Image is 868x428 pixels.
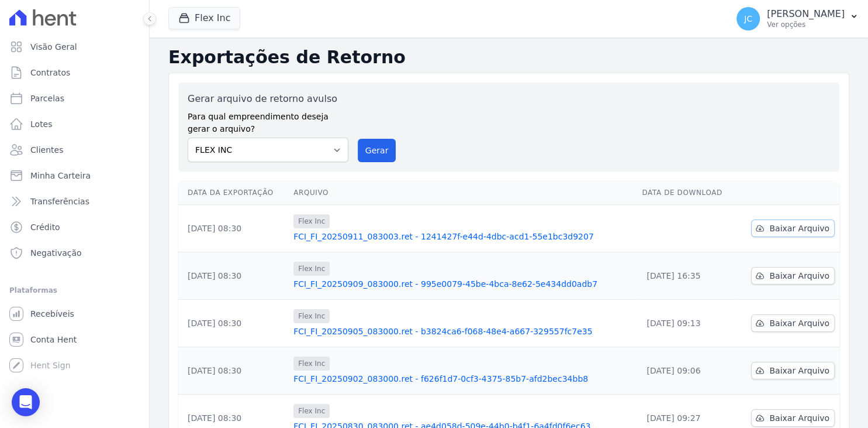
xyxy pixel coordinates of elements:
a: FCI_FI_20250902_083000.ret - f626f1d7-0cf3-4375-85b7-afd2bec34bb8 [293,373,632,385]
a: Transferências [5,190,144,213]
td: [DATE] 08:30 [178,347,289,395]
td: [DATE] 08:30 [178,300,289,347]
h2: Exportações de Retorno [168,47,849,68]
span: Flex Inc [293,404,330,418]
th: Data de Download [637,181,736,205]
span: Conta Hent [30,334,77,345]
p: [PERSON_NAME] [767,8,845,20]
a: Baixar Arquivo [751,267,835,285]
span: Parcelas [30,93,64,104]
span: JC [744,15,752,23]
span: Crédito [30,221,60,233]
a: Negativação [5,241,144,265]
a: Contratos [5,61,144,84]
a: FCI_FI_20250911_083003.ret - 1241427f-e44d-4dbc-acd1-55e1bc3d9207 [293,231,632,242]
span: Visão Geral [30,41,77,53]
span: Flex Inc [293,262,330,276]
a: Conta Hent [5,328,144,351]
td: [DATE] 09:06 [637,347,736,395]
span: Transferências [30,196,89,207]
a: Lotes [5,112,144,136]
span: Flex Inc [293,214,330,228]
div: Plataformas [9,283,140,297]
a: Clientes [5,138,144,162]
span: Minha Carteira [30,170,91,182]
a: Baixar Arquivo [751,362,835,379]
td: [DATE] 16:35 [637,252,736,300]
p: Ver opções [767,20,845,29]
span: Recebíveis [30,308,74,320]
a: Visão Geral [5,35,144,59]
td: [DATE] 08:30 [178,252,289,300]
span: Baixar Arquivo [769,222,829,234]
button: JC [PERSON_NAME] Ver opções [727,2,868,35]
a: Minha Carteira [5,164,144,187]
a: Parcelas [5,87,144,110]
th: Arquivo [289,181,637,205]
div: Open Intercom Messenger [12,388,40,416]
button: Flex Inc [168,7,240,29]
a: FCI_FI_20250909_083000.ret - 995e0079-45be-4bca-8e62-5e434dd0adb7 [293,278,632,290]
span: Baixar Arquivo [769,317,829,329]
span: Lotes [30,118,53,130]
span: Baixar Arquivo [769,270,829,282]
span: Baixar Arquivo [769,412,829,424]
span: Flex Inc [293,357,330,371]
a: Recebíveis [5,302,144,326]
td: [DATE] 08:30 [178,205,289,252]
span: Negativação [30,247,82,259]
button: Gerar [358,139,396,162]
td: [DATE] 09:13 [637,300,736,347]
th: Data da Exportação [178,181,289,205]
a: Baixar Arquivo [751,220,835,237]
label: Para qual empreendimento deseja gerar o arquivo? [188,106,348,135]
span: Baixar Arquivo [769,365,829,376]
a: Baixar Arquivo [751,314,835,332]
span: Contratos [30,67,70,78]
a: Crédito [5,215,144,239]
a: Baixar Arquivo [751,409,835,427]
span: Clientes [30,144,63,156]
span: Flex Inc [293,309,330,323]
a: FCI_FI_20250905_083000.ret - b3824ca6-f068-48e4-a667-329557fc7e35 [293,326,632,337]
label: Gerar arquivo de retorno avulso [188,92,348,106]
